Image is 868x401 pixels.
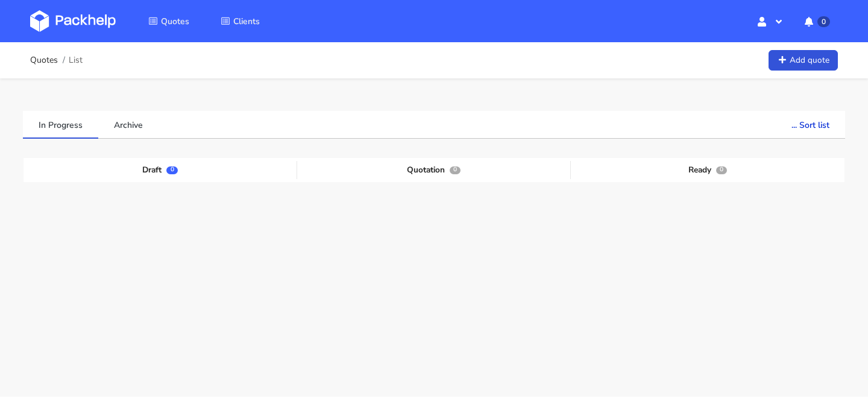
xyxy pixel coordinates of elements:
[571,161,844,179] div: Ready
[166,166,177,174] span: 0
[69,55,83,65] span: List
[23,111,98,137] a: In Progress
[206,10,274,32] a: Clients
[30,48,83,72] nav: breadcrumb
[769,50,838,71] a: Add quote
[776,111,845,137] button: ... Sort list
[30,10,116,32] img: Dashboard
[297,161,571,179] div: Quotation
[98,111,159,137] a: Archive
[716,166,727,174] span: 0
[30,55,58,65] a: Quotes
[161,16,189,27] span: Quotes
[233,16,260,27] span: Clients
[795,10,838,32] button: 0
[134,10,204,32] a: Quotes
[450,166,461,174] span: 0
[817,16,830,27] span: 0
[24,161,297,179] div: Draft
